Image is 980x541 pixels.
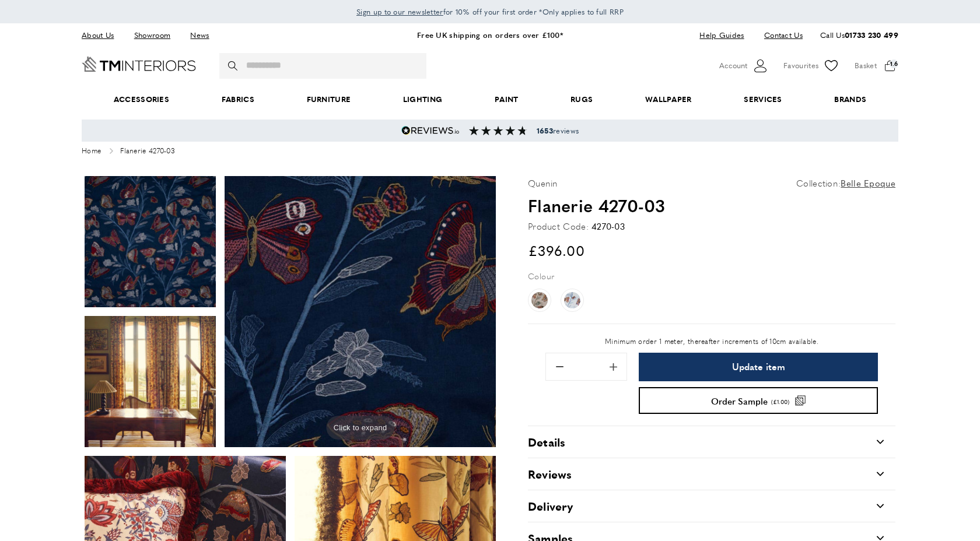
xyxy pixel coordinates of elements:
[468,82,544,117] a: Paint
[528,219,589,233] strong: Product Code
[225,176,496,447] img: product photo
[691,27,752,43] a: Help Guides
[547,354,572,379] button: Remove 0.1 from quantity
[225,176,496,447] a: product photoClick to expand
[281,82,377,117] a: Furniture
[561,289,584,312] a: Flanerie 4270-02
[82,57,196,72] a: Go to Home page
[181,27,218,43] a: News
[619,82,717,117] a: Wallpaper
[783,59,818,72] span: Favourites
[771,399,789,405] span: (£1.00)
[401,126,460,135] img: Reviews.io 5 stars
[564,292,580,308] img: Flanerie 4270-02
[195,82,281,117] a: Fabrics
[125,27,179,43] a: Showroom
[87,82,195,117] span: Accessories
[528,269,554,282] p: Colour
[808,82,892,117] a: Brands
[528,434,565,450] h2: Details
[845,29,898,40] a: 01733 230 499
[639,387,878,414] button: Order Sample (£1.00)
[820,29,898,41] p: Call Us
[228,53,240,79] button: Search
[528,193,895,217] h1: Flanerie 4270-03
[601,354,625,379] button: Add 0.1 to quantity
[545,336,878,347] p: Minimum order 1 meter, thereafter increments of 10cm available.
[544,82,619,117] a: Rugs
[537,125,553,136] strong: 1653
[528,176,558,190] p: Quenin
[356,6,624,17] span: for 10% off your first order *Only applies to full RRP
[85,176,216,307] img: product photo
[591,219,625,233] div: 4270-03
[718,82,808,117] a: Services
[783,57,840,75] a: Favourites
[537,126,579,135] span: reviews
[528,498,573,514] h2: Delivery
[85,316,216,447] img: product photo
[469,126,527,135] img: Reviews section
[82,27,123,43] a: About Us
[82,147,101,156] a: Home
[719,57,769,75] button: Customer Account
[719,59,747,72] span: Account
[417,29,563,40] a: Free UK shipping on orders over £100*
[711,396,768,405] span: Order Sample
[356,6,443,17] a: Sign up to our newsletter
[528,289,551,312] a: Flanerie 4270-01
[732,362,785,371] span: Update item
[528,466,572,482] h2: Reviews
[528,240,584,260] span: £396.00
[120,147,174,156] span: Flanerie 4270-03
[755,27,803,43] a: Contact Us
[356,6,443,17] span: Sign up to our newsletter
[531,292,548,308] img: Flanerie 4270-01
[639,353,878,381] button: Update item
[841,176,895,190] a: Belle Epoque
[377,82,468,117] a: Lighting
[796,176,895,190] p: Collection:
